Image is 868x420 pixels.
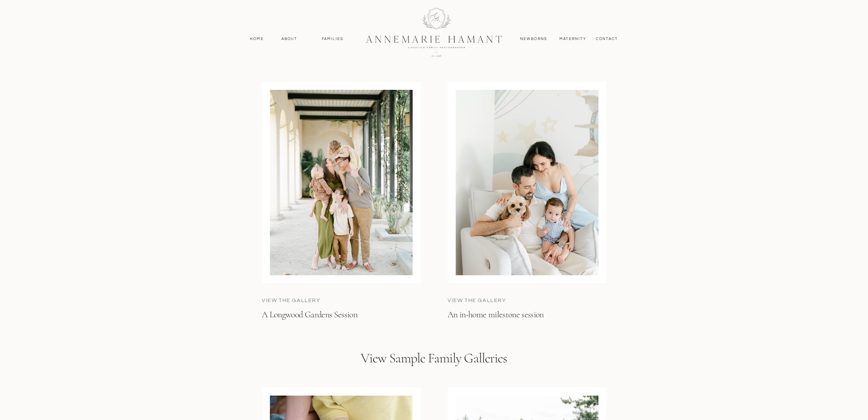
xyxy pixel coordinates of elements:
a: view the gallery [448,297,550,304]
a: contact [592,36,622,42]
h3: View Sample Family Galleries [312,42,556,64]
a: MAternity [559,36,586,42]
a: A Longwood Gardens Session [262,309,416,326]
a: Families [317,36,348,42]
h2: View Sample Family Galleries [324,350,544,387]
a: View the gallery [262,297,364,304]
a: Newborns [517,36,550,42]
a: About [279,36,299,42]
a: An in-home milestone session [448,309,603,333]
a: Home [247,36,267,42]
